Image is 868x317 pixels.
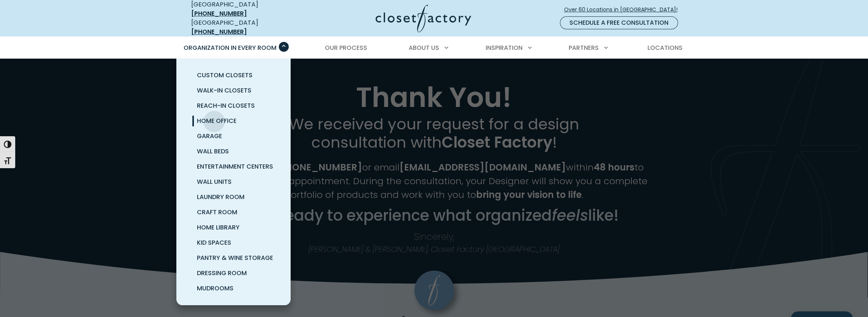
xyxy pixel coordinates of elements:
span: Locations [647,43,682,52]
span: Inspiration [486,43,523,52]
a: Over 60 Locations in [GEOGRAPHIC_DATA]! [564,3,684,16]
span: About Us [409,43,439,52]
span: Garage [197,132,222,140]
span: Dressing Room [197,269,247,277]
div: [GEOGRAPHIC_DATA] [191,18,302,37]
a: [PHONE_NUMBER] [191,27,247,36]
span: Pantry & Wine Storage [197,253,273,262]
span: Craft Room [197,208,237,217]
span: Home Office [197,116,237,125]
span: Our Process [325,43,367,52]
span: Home Library [197,223,240,232]
span: Walk-In Closets [197,86,251,95]
nav: Primary Menu [178,37,690,59]
span: Organization in Every Room [184,43,277,52]
span: Reach-In Closets [197,101,255,110]
ul: Organization in Every Room submenu [176,59,291,305]
span: Wall Units [197,177,232,186]
a: Schedule a Free Consultation [560,16,678,29]
span: Mudrooms [197,284,233,293]
span: Over 60 Locations in [GEOGRAPHIC_DATA]! [564,6,684,14]
span: Kid Spaces [197,238,231,247]
span: Custom Closets [197,71,253,80]
span: Entertainment Centers [197,162,273,171]
img: Closet Factory Logo [376,5,471,32]
span: Wall Beds [197,147,229,156]
span: Partners [569,43,599,52]
span: Laundry Room [197,193,245,201]
a: [PHONE_NUMBER] [191,9,247,18]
